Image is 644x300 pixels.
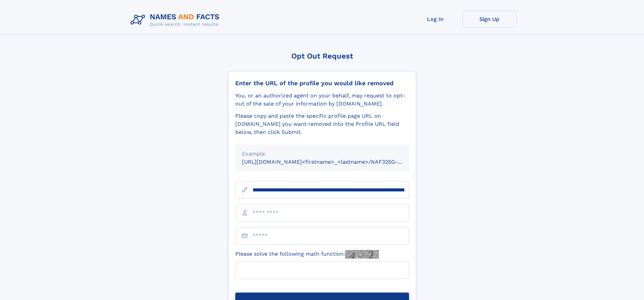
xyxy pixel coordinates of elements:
[235,112,409,136] div: Please copy and paste the specific profile page URL on [DOMAIN_NAME] you want removed into the Pr...
[462,11,517,27] a: Sign Up
[408,11,462,27] a: Log In
[242,159,422,165] small: [URL][DOMAIN_NAME]<firstname>_<lastname>/NAF325G-xxxxxxxx
[235,92,409,108] div: You, or an authorized agent on your behalf, may request to opt-out of the sale of your informatio...
[128,11,225,29] img: Logo Names and Facts
[228,52,416,60] div: Opt Out Request
[242,150,402,158] div: Example:
[235,250,379,259] label: Please solve the following math function:
[235,79,409,87] div: Enter the URL of the profile you would like removed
